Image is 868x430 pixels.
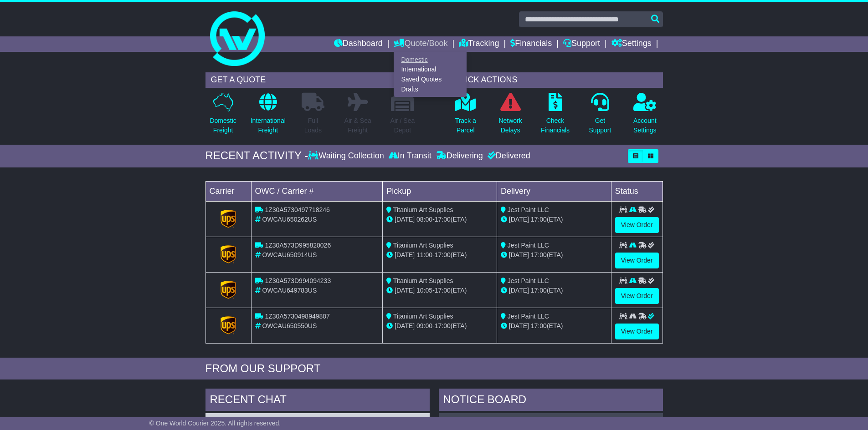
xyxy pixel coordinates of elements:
[501,321,607,331] div: (ETA)
[510,36,552,52] a: Financials
[435,287,451,294] span: 17:00
[394,65,466,75] a: International
[386,321,493,331] div: - (ETA)
[508,242,549,249] span: Jest Paint LLC
[439,389,663,413] div: NOTICE BOARD
[540,92,570,140] a: CheckFinancials
[386,215,493,224] div: - (ETA)
[386,286,493,295] div: - (ETA)
[394,36,447,52] a: Quote/Book
[210,116,236,135] p: Domestic Freight
[265,242,331,249] span: 1Z30A573D995820026
[205,181,251,201] td: Carrier
[221,316,236,334] img: GetCarrierServiceLogo
[265,277,331,284] span: 1Z30A573D994094233
[509,322,529,329] span: [DATE]
[531,287,547,294] span: 17:00
[448,72,663,88] div: QUICK ACTIONS
[265,206,329,213] span: 1Z30A5730497718246
[633,116,657,135] p: Account Settings
[416,287,432,294] span: 10:05
[615,288,659,304] a: View Order
[221,245,236,263] img: GetCarrierServiceLogo
[611,181,663,201] td: Status
[541,116,570,135] p: Check Financials
[205,149,308,162] div: RECENT ACTIVITY -
[508,313,549,320] span: Jest Paint LLC
[395,287,415,294] span: [DATE]
[308,151,386,161] div: Waiting Collection
[497,181,611,201] td: Delivery
[435,216,451,223] span: 17:00
[531,216,547,223] span: 17:00
[205,72,421,88] div: GET A QUOTE
[395,322,415,329] span: [DATE]
[509,216,529,223] span: [DATE]
[498,92,522,140] a: NetworkDelays
[209,92,236,140] a: DomesticFreight
[531,322,547,329] span: 17:00
[501,250,607,260] div: (ETA)
[393,206,453,213] span: Titanium Art Supplies
[589,116,611,135] p: Get Support
[531,251,547,258] span: 17:00
[262,251,317,258] span: OWCAU650914US
[265,313,329,320] span: 1Z30A5730498949807
[394,55,466,65] a: Domestic
[509,287,529,294] span: [DATE]
[615,324,659,339] a: View Order
[393,277,453,284] span: Titanium Art Supplies
[386,250,493,260] div: - (ETA)
[221,210,236,228] img: GetCarrierServiceLogo
[501,286,607,295] div: (ETA)
[250,92,286,140] a: InternationalFreight
[509,251,529,258] span: [DATE]
[149,420,281,427] span: © One World Courier 2025. All rights reserved.
[393,242,453,249] span: Titanium Art Supplies
[394,75,466,85] a: Saved Quotes
[435,322,451,329] span: 17:00
[416,322,432,329] span: 09:00
[251,116,286,135] p: International Freight
[611,36,652,52] a: Settings
[390,116,415,135] p: Air / Sea Depot
[221,281,236,299] img: GetCarrierServiceLogo
[459,36,499,52] a: Tracking
[262,287,317,294] span: OWCAU649783US
[262,216,317,223] span: OWCAU650262US
[588,92,611,140] a: GetSupport
[563,36,600,52] a: Support
[416,251,432,258] span: 11:00
[434,151,485,161] div: Delivering
[485,151,530,161] div: Delivered
[205,362,663,375] div: FROM OUR SUPPORT
[615,253,659,268] a: View Order
[395,216,415,223] span: [DATE]
[383,181,497,201] td: Pickup
[394,52,467,97] div: Quote/Book
[302,116,324,135] p: Full Loads
[251,181,383,201] td: OWC / Carrier #
[334,36,383,52] a: Dashboard
[633,92,657,140] a: AccountSettings
[455,92,477,140] a: Track aParcel
[508,206,549,213] span: Jest Paint LLC
[262,322,317,329] span: OWCAU650550US
[498,116,522,135] p: Network Delays
[508,277,549,284] span: Jest Paint LLC
[393,313,453,320] span: Titanium Art Supplies
[344,116,371,135] p: Air & Sea Freight
[416,216,432,223] span: 08:00
[501,215,607,224] div: (ETA)
[455,116,476,135] p: Track a Parcel
[386,151,434,161] div: In Transit
[205,389,430,413] div: RECENT CHAT
[395,251,415,258] span: [DATE]
[615,217,659,233] a: View Order
[394,84,466,94] a: Drafts
[435,251,451,258] span: 17:00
